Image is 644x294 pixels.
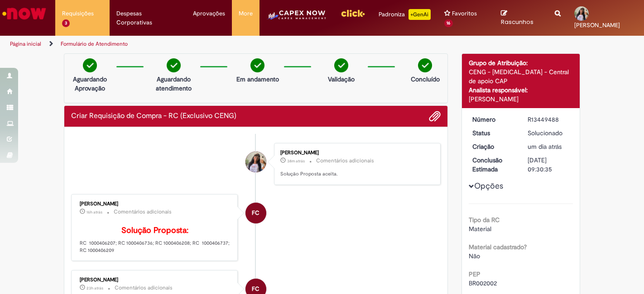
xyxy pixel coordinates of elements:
[316,157,374,165] small: Comentários adicionais
[528,156,570,174] div: [DATE] 09:30:35
[469,67,573,85] div: CENG - [MEDICAL_DATA] - Central de apoio CAP
[7,36,423,52] ul: Trilhas de página
[418,58,432,72] img: check-circle-green.png
[62,19,70,27] span: 3
[287,158,305,164] time: 28/08/2025 08:18:15
[574,21,620,29] span: [PERSON_NAME]
[328,75,355,84] p: Validação
[469,225,491,233] span: Material
[411,75,440,84] p: Concluído
[429,110,441,122] button: Adicionar anexos
[469,216,500,224] b: Tipo da RC
[528,142,562,151] time: 26/08/2025 16:24:38
[116,9,179,27] span: Despesas Corporativas
[239,9,253,18] span: More
[62,9,94,18] span: Requisições
[409,9,431,20] p: +GenAi
[10,40,41,47] a: Página inicial
[469,279,497,287] span: BR002002
[252,202,260,224] span: FC
[87,285,103,291] span: 23h atrás
[115,284,173,292] small: Comentários adicionais
[334,58,348,72] img: check-circle-green.png
[83,58,97,72] img: check-circle-green.png
[501,9,541,26] a: Rascunhos
[71,112,236,120] h2: Criar Requisição de Compra - RC (Exclusivo CENG) Histórico de tíquete
[469,85,573,95] div: Analista responsável:
[87,209,102,215] span: 16h atrás
[528,142,562,151] span: um dia atrás
[501,18,533,26] span: Rascunhos
[528,128,570,138] div: Solucionado
[469,58,573,67] div: Grupo de Atribuição:
[466,115,521,124] dt: Número
[528,142,570,151] div: 26/08/2025 16:24:38
[80,277,231,283] div: [PERSON_NAME]
[167,58,181,72] img: check-circle-green.png
[87,285,103,291] time: 27/08/2025 10:24:34
[469,243,527,251] b: Material cadastrado?
[444,19,453,27] span: 16
[469,270,481,278] b: PEP
[80,201,231,207] div: [PERSON_NAME]
[245,203,266,223] div: Fernanda Campos
[379,9,431,20] div: Padroniza
[68,75,112,93] p: Aguardando Aprovação
[466,142,521,151] dt: Criação
[266,9,327,27] img: CapexLogo5.png
[466,156,521,174] dt: Conclusão Estimada
[280,150,431,156] div: [PERSON_NAME]
[1,5,48,23] img: ServiceNow
[250,58,264,72] img: check-circle-green.png
[236,75,279,84] p: Em andamento
[87,209,102,215] time: 27/08/2025 16:54:06
[280,171,431,178] p: Solução Proposta aceita.
[245,152,266,172] div: Marina Vieira De Souza
[528,115,570,124] div: R13449488
[287,158,305,164] span: 38m atrás
[469,252,480,260] span: Não
[152,75,196,93] p: Aguardando atendimento
[80,226,231,254] p: RC 1000406207; RC 1000406736; RC 1000406208; RC 1000406737; RC 1000406209
[61,40,128,47] a: Formulário de Atendimento
[121,225,188,236] b: Solução Proposta:
[452,9,477,18] span: Favoritos
[341,6,365,20] img: click_logo_yellow_360x200.png
[193,9,225,18] span: Aprovações
[469,95,573,104] div: [PERSON_NAME]
[114,208,172,216] small: Comentários adicionais
[466,128,521,138] dt: Status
